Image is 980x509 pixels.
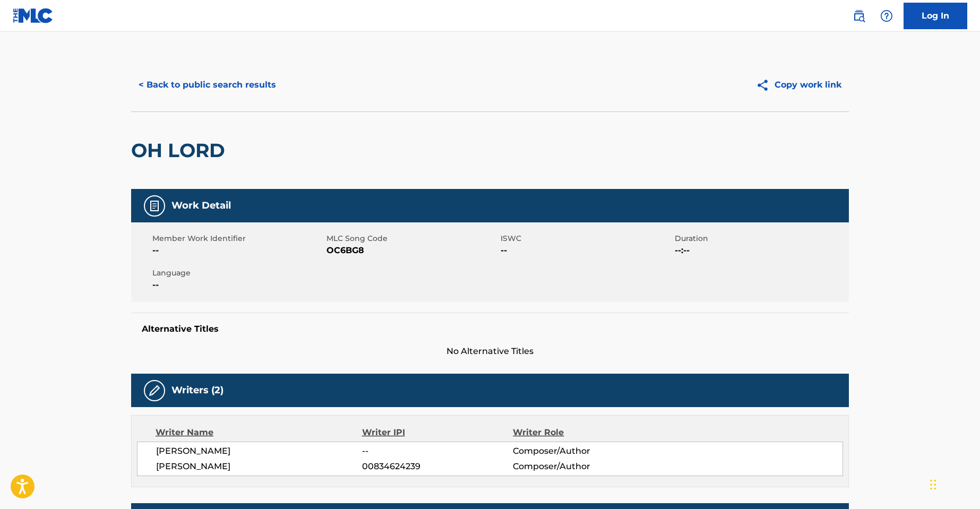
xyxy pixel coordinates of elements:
span: Composer/Author [513,460,650,473]
h5: Writers (2) [171,384,223,396]
h5: Work Detail [171,200,231,212]
span: [PERSON_NAME] [156,460,362,473]
span: -- [152,244,324,257]
h2: OH LORD [131,139,230,162]
img: Copy work link [756,79,775,92]
span: OC6BG8 [326,244,498,257]
img: help [880,10,893,22]
span: 00834624239 [362,460,513,473]
div: Help [876,5,897,27]
iframe: Chat Widget [927,458,980,509]
a: Public Search [848,5,870,27]
div: Writer Role [513,426,650,439]
img: Writers [148,384,161,397]
span: -- [362,445,513,458]
img: Work Detail [148,200,161,212]
span: MLC Song Code [326,233,498,244]
span: -- [501,244,672,257]
span: --:-- [675,244,846,257]
span: Duration [675,233,846,244]
button: < Back to public search results [131,72,283,98]
div: Writer IPI [362,426,513,439]
span: -- [152,279,324,291]
span: ISWC [501,233,672,244]
img: search [853,10,865,22]
span: [PERSON_NAME] [156,445,362,458]
button: Copy work link [749,72,849,98]
span: Language [152,268,324,279]
img: MLC Logo [13,8,54,23]
span: Member Work Identifier [152,233,324,244]
a: Log In [904,3,967,29]
span: Composer/Author [513,445,650,458]
h5: Alternative Titles [142,324,838,334]
span: No Alternative Titles [131,345,849,358]
div: Drag [930,469,936,501]
div: Writer Name [156,426,362,439]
